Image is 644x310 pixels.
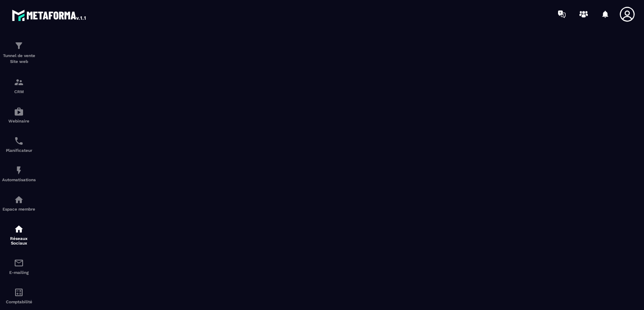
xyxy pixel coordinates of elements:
p: Automatisations [2,177,36,182]
p: CRM [2,89,36,94]
p: E-mailing [2,270,36,275]
p: Planificateur [2,148,36,153]
a: automationsautomationsWebinaire [2,100,36,130]
img: logo [12,8,87,23]
p: Tunnel de vente Site web [2,53,36,65]
img: automations [14,107,24,117]
p: Webinaire [2,119,36,123]
img: automations [14,195,24,205]
a: automationsautomationsEspace membre [2,188,36,218]
a: formationformationTunnel de vente Site web [2,34,36,71]
a: emailemailE-mailing [2,252,36,281]
img: email [14,258,24,268]
a: formationformationCRM [2,71,36,100]
a: schedulerschedulerPlanificateur [2,130,36,159]
img: formation [14,77,24,87]
p: Comptabilité [2,300,36,304]
p: Espace membre [2,207,36,211]
img: accountant [14,287,24,297]
img: scheduler [14,136,24,146]
img: social-network [14,224,24,234]
a: social-networksocial-networkRéseaux Sociaux [2,218,36,252]
img: automations [14,165,24,175]
p: Réseaux Sociaux [2,236,36,245]
a: automationsautomationsAutomatisations [2,159,36,188]
img: formation [14,41,24,51]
